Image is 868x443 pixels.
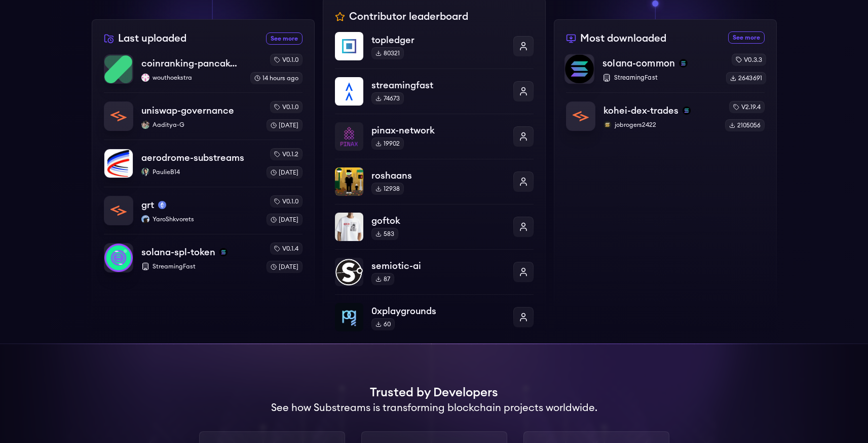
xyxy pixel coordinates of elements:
img: pinax-network [335,122,363,151]
p: semiotic-ai [371,259,505,273]
p: pinax-network [371,123,505,138]
img: jobrogers2422 [603,121,612,129]
p: Aaditya-G [141,121,258,129]
img: solana-common [565,54,594,83]
div: [DATE] [267,119,303,131]
a: 0xplaygrounds0xplaygrounds60 [335,294,534,331]
a: goftokgoftok583 [335,204,534,249]
p: roshaans [371,168,505,183]
img: 0xplaygrounds [335,303,363,331]
img: YaroShkvorets [141,215,149,223]
img: kohei-dex-trades [567,102,595,130]
div: 14 hours ago [250,72,303,84]
div: v0.1.0 [270,195,303,208]
div: v2.19.4 [729,101,765,113]
p: StreamingFast [141,262,258,270]
img: solana [683,107,691,115]
img: aerodrome-substreams [104,149,133,178]
img: mainnet [158,201,166,209]
a: roshaansroshaans12938 [335,159,534,204]
p: YaroShkvorets [141,215,258,223]
img: semiotic-ai [335,258,363,286]
div: [DATE] [267,214,303,226]
img: solana [679,59,687,67]
a: solana-spl-tokensolana-spl-tokensolanaStreamingFastv0.1.4[DATE] [104,234,303,273]
p: topledger [371,33,505,47]
div: 80321 [371,47,404,59]
a: aerodrome-substreamsaerodrome-substreamsPaulieB14PaulieB14v0.1.2[DATE] [104,140,303,187]
p: solana-common [602,56,675,71]
img: goftok [335,213,363,241]
img: uniswap-governance [104,102,133,130]
a: See more most downloaded packages [728,31,765,44]
div: 2105056 [725,119,765,131]
div: [DATE] [267,166,303,179]
p: grt [141,198,154,212]
img: solana-spl-token [104,244,133,272]
img: solana [219,248,228,256]
div: 19902 [371,138,404,150]
div: 12938 [371,183,404,195]
img: roshaans [335,167,363,196]
p: coinranking-pancakeswap-v3-forks [141,56,242,71]
a: topledgertopledger80321 [335,32,534,69]
img: PaulieB14 [141,168,149,176]
a: solana-commonsolana-commonsolanaStreamingFastv0.3.32643691 [564,53,766,92]
a: uniswap-governanceuniswap-governanceAaditya-GAaditya-Gv0.1.0[DATE] [104,92,303,140]
a: coinranking-pancakeswap-v3-forkscoinranking-pancakeswap-v3-forkswouthoekstrawouthoekstrav0.1.014 ... [104,54,303,92]
a: kohei-dex-tradeskohei-dex-tradessolanajobrogers2422jobrogers2422v2.19.42105056 [566,92,765,131]
p: kohei-dex-trades [603,104,678,118]
h1: Trusted by Developers [370,385,498,401]
div: 2643691 [726,72,766,84]
img: coinranking-pancakeswap-v3-forks [104,55,133,83]
img: Aaditya-G [141,121,149,129]
div: v0.3.3 [731,53,766,65]
div: v0.1.0 [270,101,303,113]
img: streamingfast [335,77,363,106]
div: 74673 [371,92,404,105]
p: jobrogers2422 [603,121,717,129]
div: 60 [371,318,395,330]
p: wouthoekstra [141,74,242,82]
img: topledger [335,32,363,60]
img: wouthoekstra [141,74,149,82]
div: v0.1.0 [270,54,303,66]
p: StreamingFast [602,74,718,82]
a: streamingfaststreamingfast74673 [335,69,534,114]
a: semiotic-aisemiotic-ai87 [335,249,534,294]
p: goftok [371,214,505,228]
p: streamingfast [371,78,505,92]
div: v0.1.2 [270,148,303,160]
div: v0.1.4 [270,243,303,255]
a: See more recently uploaded packages [266,32,303,45]
a: grtgrtmainnetYaroShkvoretsYaroShkvoretsv0.1.0[DATE] [104,187,303,234]
p: 0xplaygrounds [371,304,505,318]
img: grt [104,196,133,225]
div: 87 [371,273,394,285]
p: solana-spl-token [141,245,215,259]
h2: See how Substreams is transforming blockchain projects worldwide. [271,401,597,415]
p: uniswap-governance [141,104,234,118]
a: pinax-networkpinax-network19902 [335,114,534,159]
div: 583 [371,228,398,240]
p: aerodrome-substreams [141,151,244,165]
p: PaulieB14 [141,168,258,176]
div: [DATE] [267,261,303,273]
